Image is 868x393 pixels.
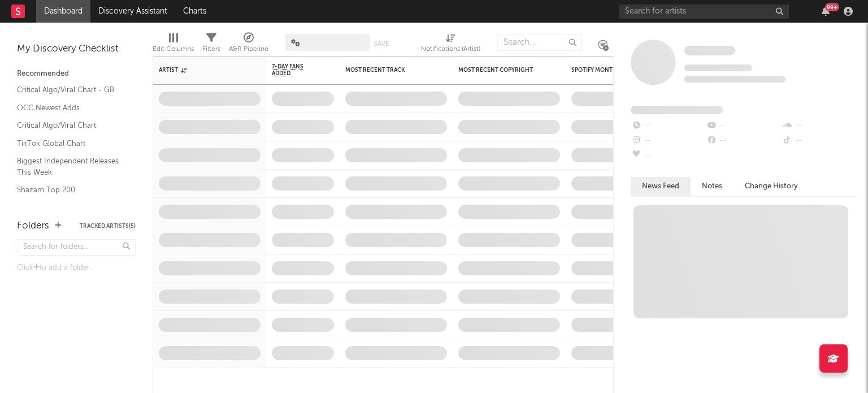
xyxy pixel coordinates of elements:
div: Most Recent Track [345,67,430,74]
div: -- [631,133,706,148]
a: TikTok Global Chart [17,137,124,150]
div: -- [782,133,857,148]
button: Save [374,41,389,47]
div: A&R Pipeline [229,42,268,56]
a: Some Artist [684,45,735,57]
div: -- [782,119,857,133]
span: Some Artist [684,46,735,55]
div: Most Recent Copyright [458,67,543,74]
div: Notifications (Artist) [421,42,480,56]
span: 0 fans last week [684,76,785,83]
button: 99+ [822,7,830,16]
input: Search for folders... [17,239,136,256]
div: 99 + [825,3,839,11]
div: A&R Pipeline [229,28,268,61]
div: -- [631,119,706,133]
div: Filters [202,42,220,56]
input: Search... [497,34,582,51]
a: Critical Algo/Viral Chart [17,119,124,132]
input: Search for artists [619,5,789,19]
a: Shazam Top 200 [17,184,124,196]
div: Recommended [17,67,136,81]
button: News Feed [631,177,691,196]
span: Tracking Since: [DATE] [684,64,752,71]
div: Filters [202,28,220,61]
div: Artist [159,67,244,74]
div: Folders [17,219,49,233]
div: Notifications (Artist) [421,28,480,61]
div: -- [706,119,781,133]
div: Spotify Monthly Listeners [571,67,656,74]
button: Notes [691,177,734,196]
div: -- [631,148,706,163]
div: My Discovery Checklist [17,42,136,56]
div: Click to add a folder. [17,261,136,275]
span: Fans Added by Platform [631,106,723,114]
div: Edit Columns [153,28,194,61]
button: Tracked Artists(5) [80,223,136,229]
div: Edit Columns [153,42,194,56]
a: OCC Newest Adds [17,102,124,114]
a: Critical Algo/Viral Chart - GB [17,84,124,96]
button: Change History [734,177,809,196]
span: 7-Day Fans Added [272,63,317,77]
a: Biggest Independent Releases This Week [17,155,124,178]
div: -- [706,133,781,148]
